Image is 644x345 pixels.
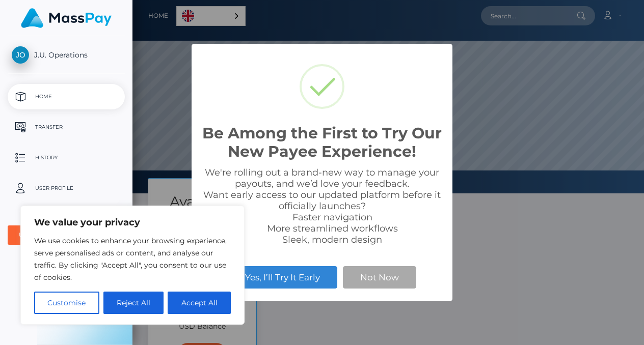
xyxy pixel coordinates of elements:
[34,235,231,283] p: We use cookies to enhance your browsing experience, serve personalised ads or content, and analys...
[8,50,125,60] span: J.U. Operations
[12,181,121,196] p: User Profile
[222,223,442,234] li: More streamlined workflows
[34,292,99,314] button: Customise
[202,167,442,245] div: We're rolling out a brand-new way to manage your payouts, and we’d love your feedback. Want early...
[12,150,121,165] p: History
[34,216,231,228] p: We value your privacy
[222,234,442,245] li: Sleek, modern design
[343,266,416,289] button: Not Now
[222,212,442,223] li: Faster navigation
[12,89,121,104] p: Home
[228,266,337,289] button: Yes, I’ll Try It Early
[21,8,112,28] img: MassPay
[202,124,442,161] h2: Be Among the First to Try Our New Payee Experience!
[19,231,102,239] div: User Agreements
[168,292,231,314] button: Accept All
[8,225,125,245] button: User Agreements
[12,120,121,135] p: Transfer
[103,292,164,314] button: Reject All
[20,206,245,325] div: We value your privacy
